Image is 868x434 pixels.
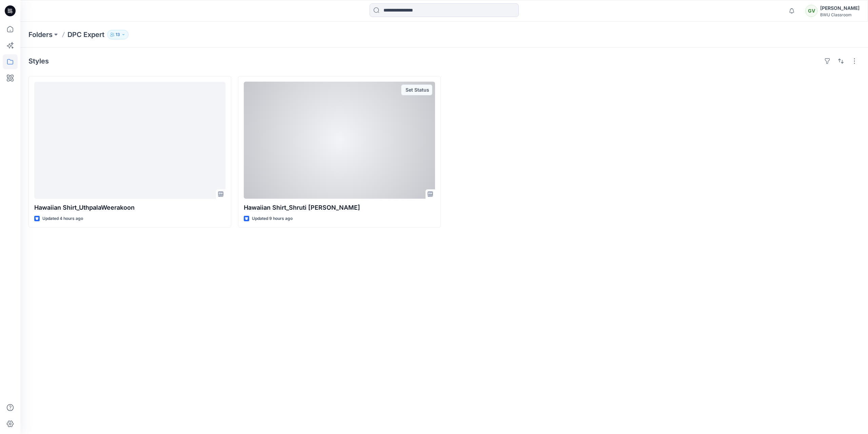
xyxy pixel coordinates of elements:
[820,4,860,12] div: [PERSON_NAME]
[67,30,104,39] p: DPC Expert
[28,30,53,39] a: Folders
[820,12,860,17] div: BWU Classroom
[805,5,817,17] div: GV
[252,215,293,222] p: Updated 9 hours ago
[34,203,225,212] p: Hawaiian Shirt_UthpalaWeerakoon
[116,31,120,38] p: 13
[107,30,129,39] button: 13
[28,57,49,65] h4: Styles
[244,203,435,212] p: Hawaiian Shirt_Shruti [PERSON_NAME]
[42,215,83,222] p: Updated 4 hours ago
